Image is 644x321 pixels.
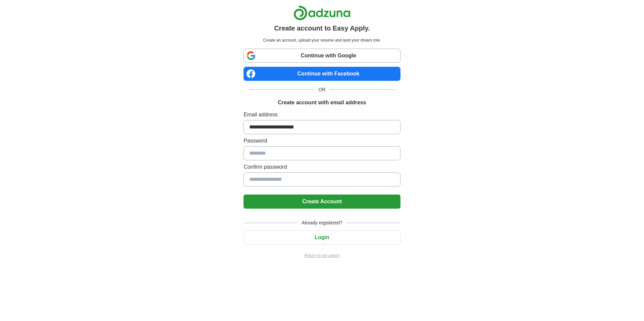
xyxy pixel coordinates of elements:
img: Adzuna logo [293,5,351,20]
p: Create an account, upload your resume and land your dream role. [245,37,399,43]
a: Return to job advert [244,253,400,259]
a: Login [244,234,400,240]
h1: Create account to Easy Apply. [274,23,370,33]
label: Email address [244,111,400,119]
span: Already registered? [298,219,346,226]
a: Continue with Facebook [244,67,400,81]
label: Password [244,137,400,145]
button: Login [244,230,400,245]
h1: Create account with email address [278,99,366,107]
span: OR [315,86,330,93]
button: Create Account [244,195,400,209]
a: Continue with Google [244,49,400,63]
label: Confirm password [244,163,400,171]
